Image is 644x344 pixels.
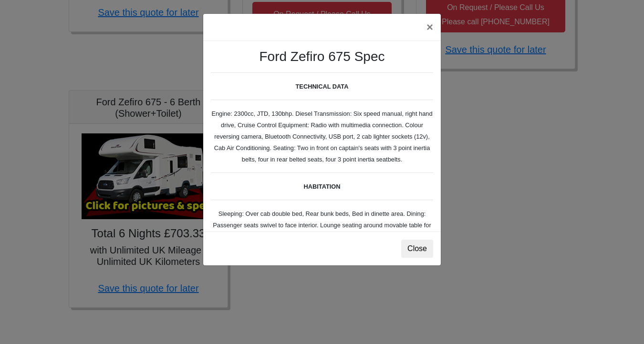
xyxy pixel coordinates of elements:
[211,49,433,65] h3: Ford Zefiro 675 Spec
[303,183,340,190] b: HABITATION
[419,14,441,40] button: ×
[401,240,433,258] button: Close
[296,83,349,90] b: TECHNICAL DATA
